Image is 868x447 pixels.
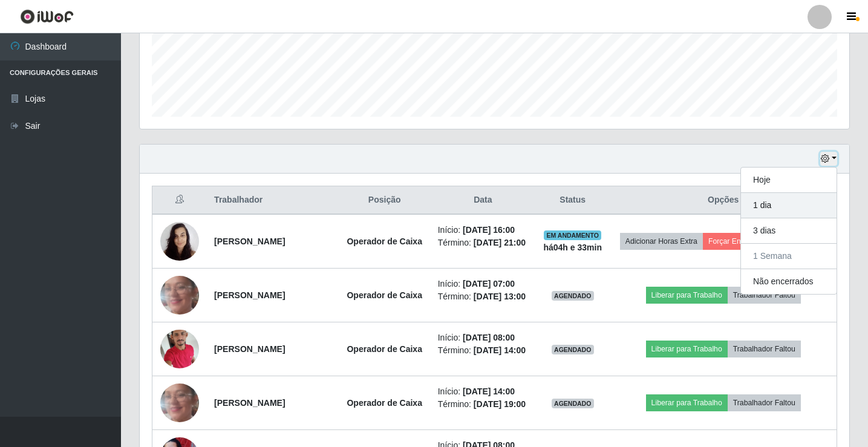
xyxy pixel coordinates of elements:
[438,385,528,398] li: Início:
[463,225,515,235] time: [DATE] 16:00
[463,279,515,289] time: [DATE] 07:00
[741,218,837,244] button: 3 dias
[474,238,526,247] time: [DATE] 21:00
[741,269,837,294] button: Não encerrados
[610,186,837,215] th: Opções
[474,345,526,355] time: [DATE] 14:00
[552,291,594,301] span: AGENDADO
[214,344,285,354] strong: [PERSON_NAME]
[728,341,801,357] button: Trabalhador Faltou
[160,360,199,446] img: 1744402727392.jpeg
[728,394,801,411] button: Trabalhador Faltou
[347,237,422,246] strong: Operador de Caixa
[438,224,528,237] li: Início:
[728,287,801,304] button: Trabalhador Faltou
[431,186,535,215] th: Data
[438,290,528,303] li: Término:
[160,252,199,338] img: 1744402727392.jpeg
[741,193,837,218] button: 1 dia
[207,186,339,215] th: Trabalhador
[474,292,526,301] time: [DATE] 13:00
[347,398,422,408] strong: Operador de Caixa
[347,290,422,300] strong: Operador de Caixa
[741,244,837,269] button: 1 Semana
[552,345,594,354] span: AGENDADO
[544,230,601,240] span: EM ANDAMENTO
[620,233,703,250] button: Adicionar Horas Extra
[741,168,837,193] button: Hoje
[463,387,515,396] time: [DATE] 14:00
[543,243,602,252] strong: há 04 h e 33 min
[438,237,528,249] li: Término:
[347,344,422,354] strong: Operador de Caixa
[646,287,728,304] button: Liberar para Trabalho
[438,398,528,411] li: Término:
[646,394,728,411] button: Liberar para Trabalho
[160,215,199,267] img: 1678303109366.jpeg
[214,398,285,408] strong: [PERSON_NAME]
[214,237,285,246] strong: [PERSON_NAME]
[646,341,728,357] button: Liberar para Trabalho
[535,186,610,215] th: Status
[474,399,526,409] time: [DATE] 19:00
[552,399,594,408] span: AGENDADO
[438,331,528,344] li: Início:
[214,290,285,300] strong: [PERSON_NAME]
[438,278,528,290] li: Início:
[20,9,74,24] img: CoreUI Logo
[463,333,515,342] time: [DATE] 08:00
[703,233,784,250] button: Forçar Encerramento
[160,323,199,374] img: 1741826148632.jpeg
[339,186,431,215] th: Posição
[438,344,528,357] li: Término:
